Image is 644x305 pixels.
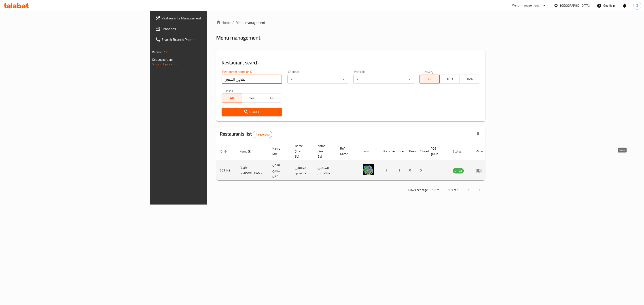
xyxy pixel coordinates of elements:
span: Search [225,109,279,115]
span: Name (Ar) [272,146,286,157]
th: Open [395,142,406,161]
a: Search Branch Phone [152,34,257,45]
span: TGO [441,76,458,82]
span: All [224,95,240,101]
td: فەلافلی ئەلنەمس [291,161,314,180]
span: Yes [244,95,260,101]
span: 1 record(s) [253,132,272,137]
img: Falafel Alawey Alnems [363,164,374,175]
div: [GEOGRAPHIC_DATA] [560,3,590,8]
h2: Menu management [216,34,260,41]
nav: breadcrumb [216,20,485,25]
a: Support.OpsPlatform [152,61,180,67]
div: Menu-management [512,3,539,8]
button: All [222,94,242,102]
th: Logo [359,142,379,161]
th: Action [473,142,488,161]
span: OPEN [453,168,464,173]
td: 0 [406,161,416,180]
h2: Restaurant search [222,59,480,66]
span: Name (Ku-Ba) [318,143,331,159]
span: Ref. Name [340,146,354,157]
td: فەلافلی ئەلنەمس [314,161,337,180]
span: 1.0.0 [164,49,171,55]
button: Yes [242,94,262,102]
span: No [264,95,280,101]
th: Busy [406,142,416,161]
td: 1 [395,161,406,180]
p: 1-1 of 1 [448,187,459,193]
a: Branches [152,23,257,34]
div: All [353,75,414,84]
td: فلافل علاوي النمس [269,161,291,180]
span: Name (En) [239,149,259,154]
button: No [262,94,282,102]
p: Rows per page: [408,187,428,193]
input: Search for restaurant name or ID.. [222,75,282,84]
span: Search Branch Phone [161,37,254,42]
span: Z [636,3,638,8]
div: Total records count [253,131,272,138]
span: All [421,76,438,82]
th: Closed [416,142,427,161]
button: All [419,75,440,84]
span: Version: [152,49,163,55]
a: Restaurants Management [152,13,257,23]
button: Search [222,108,282,116]
span: Restaurants Management [161,15,254,21]
div: All [287,75,348,84]
span: Branches [161,26,254,31]
div: Export file [473,129,483,140]
h2: Restaurants list [220,131,272,138]
span: POS group [431,146,444,157]
label: Upsell [225,89,233,92]
th: Branches [379,142,395,161]
div: Rows per page: [430,187,441,193]
label: Delivery [422,70,434,73]
table: enhanced table [216,142,488,180]
td: 0 [416,161,427,180]
button: TMP [460,75,480,84]
button: TGO [439,75,460,84]
span: Name (Ku-So) [295,143,309,159]
span: Get support on: [152,57,173,63]
span: TMP [462,76,478,82]
span: ID [220,149,228,154]
td: 1 [379,161,395,180]
span: Status [453,149,467,154]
